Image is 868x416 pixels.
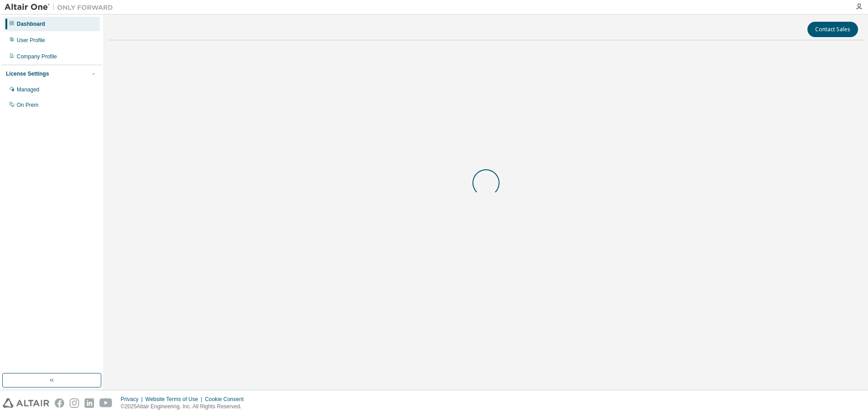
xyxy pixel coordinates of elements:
p: © 2025 Altair Engineering, Inc. All Rights Reserved. [121,403,249,411]
div: Dashboard [17,20,45,28]
div: Managed [17,86,39,93]
div: User Profile [17,37,45,44]
button: Contact Sales [807,22,858,37]
div: Privacy [121,396,145,403]
div: Cookie Consent [205,396,249,403]
div: On Prem [17,101,38,109]
img: youtube.svg [99,398,113,408]
img: Altair One [5,3,118,12]
img: altair_logo.svg [3,398,49,408]
div: License Settings [6,70,49,77]
div: Company Profile [17,53,57,60]
div: Website Terms of Use [145,396,205,403]
img: instagram.svg [70,398,79,408]
img: facebook.svg [55,398,64,408]
img: linkedin.svg [85,398,94,408]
